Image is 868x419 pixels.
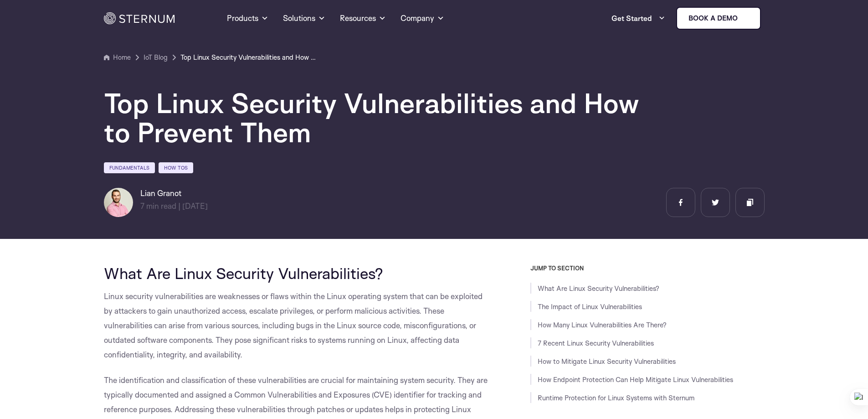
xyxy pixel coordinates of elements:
span: What Are Linux Security Vulnerabilities? [104,264,383,283]
span: Linux security vulnerabilities are weaknesses or flaws within the Linux operating system that can... [104,291,483,359]
a: Home [104,52,131,63]
a: Get Started [611,9,665,27]
a: Resources [340,2,386,35]
a: Runtime Protection for Linux Systems with Sternum [538,393,694,402]
h6: Lian Granot [140,188,208,199]
a: Company [401,2,444,35]
h3: JUMP TO SECTION [530,264,765,272]
a: Top Linux Security Vulnerabilities and How to Prevent Them [180,52,317,63]
img: Lian Granot [104,188,133,217]
a: The Impact of Linux Vulnerabilities [538,302,642,311]
a: Products [227,2,268,35]
a: How Endpoint Protection Can Help Mitigate Linux Vulnerabilities [538,375,733,384]
a: How Tos [159,162,193,173]
h1: Top Linux Security Vulnerabilities and How to Prevent Them [104,88,651,147]
span: 7 [140,201,144,211]
img: sternum iot [741,15,749,22]
a: Book a demo [676,7,761,30]
a: How to Mitigate Linux Security Vulnerabilities [538,357,676,366]
a: What Are Linux Security Vulnerabilities? [538,284,659,293]
span: [DATE] [182,201,208,211]
a: How Many Linux Vulnerabilities Are There? [538,321,667,329]
a: Fundamentals [104,162,155,173]
a: Solutions [283,2,325,35]
span: min read | [140,201,180,211]
a: 7 Recent Linux Security Vulnerabilities [538,339,654,347]
a: IoT Blog [144,52,168,63]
